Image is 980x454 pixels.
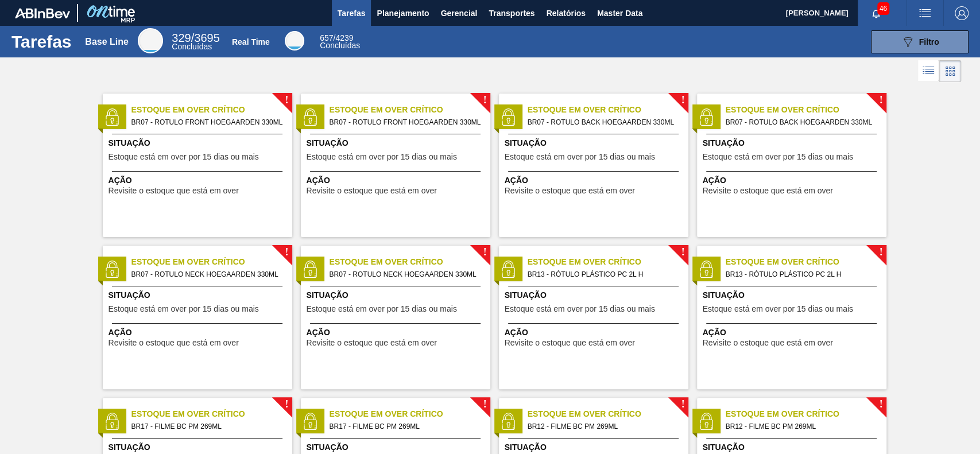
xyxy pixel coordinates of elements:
[109,339,239,347] span: Revisite o estoque que está em over
[320,41,360,50] span: Concluídas
[15,8,70,18] img: TNhmsLtSVTkK8tSr43FrP2fwEKptu5GPRR3wAAAABJRU5ErkJggg==
[103,413,121,430] img: status
[489,6,534,20] span: Transportes
[879,400,882,409] span: !
[703,441,884,453] span: Situação
[505,339,635,347] span: Revisite o estoque que está em over
[499,413,517,430] img: status
[726,116,877,129] span: BR07 - ROTULO BACK HOEGAARDEN 330ML
[131,104,292,116] span: Estoque em Over Crítico
[703,339,833,347] span: Revisite o estoque que está em over
[726,420,877,433] span: BR12 - FILME BC PM 269ML
[698,261,715,278] img: status
[320,33,353,42] span: / 4239
[871,30,969,53] button: Filtro
[109,305,259,313] span: Estoque está em over por 15 dias ou mais
[703,187,833,195] span: Revisite o estoque que está em over
[505,305,655,313] span: Estoque está em over por 15 dias ou mais
[307,441,487,453] span: Situação
[307,153,457,161] span: Estoque está em over por 15 dias ou mais
[597,6,642,20] span: Master Data
[703,137,884,149] span: Situação
[109,187,239,195] span: Revisite o estoque que está em over
[918,6,932,20] img: userActions
[726,408,886,420] span: Estoque em Over Crítico
[546,6,585,20] span: Relatórios
[11,35,72,48] h1: Tarefas
[131,268,283,281] span: BR07 - ROTULO NECK HOEGAARDEN 330ML
[483,96,486,104] span: !
[307,305,457,313] span: Estoque está em over por 15 dias ou mais
[138,28,163,53] div: Base Line
[285,31,304,51] div: Real Time
[307,327,487,339] span: Ação
[307,187,437,195] span: Revisite o estoque que está em over
[499,108,517,126] img: status
[109,153,259,161] span: Estoque está em over por 15 dias ou mais
[307,339,437,347] span: Revisite o estoque que está em over
[681,248,684,257] span: !
[307,174,487,187] span: Ação
[499,261,517,278] img: status
[307,137,487,149] span: Situação
[483,248,486,257] span: !
[131,420,283,433] span: BR17 - FILME BC PM 269ML
[301,108,319,126] img: status
[301,413,319,430] img: status
[505,327,685,339] span: Ação
[858,5,894,21] button: Notificações
[285,96,288,104] span: !
[131,256,292,268] span: Estoque em Over Crítico
[505,174,685,187] span: Ação
[330,116,481,129] span: BR07 - ROTULO FRONT HOEGAARDEN 330ML
[131,408,292,420] span: Estoque em Over Crítico
[103,261,121,278] img: status
[377,6,429,20] span: Planejamento
[528,408,688,420] span: Estoque em Over Crítico
[330,104,490,116] span: Estoque em Over Crítico
[505,187,635,195] span: Revisite o estoque que está em over
[109,174,289,187] span: Ação
[528,256,688,268] span: Estoque em Over Crítico
[681,400,684,409] span: !
[172,32,219,44] span: / 3695
[528,116,679,129] span: BR07 - ROTULO BACK HOEGAARDEN 330ML
[285,248,288,257] span: !
[172,42,212,51] span: Concluídas
[109,289,289,301] span: Situação
[330,256,490,268] span: Estoque em Over Crítico
[330,420,481,433] span: BR17 - FILME BC PM 269ML
[109,137,289,149] span: Situação
[528,420,679,433] span: BR12 - FILME BC PM 269ML
[681,96,684,104] span: !
[877,2,889,15] span: 46
[698,108,715,126] img: status
[301,261,319,278] img: status
[919,37,939,46] span: Filtro
[109,441,289,453] span: Situação
[441,6,478,20] span: Gerencial
[85,37,129,47] div: Base Line
[338,6,366,20] span: Tarefas
[109,327,289,339] span: Ação
[939,60,961,82] div: Visão em Cards
[703,289,884,301] span: Situação
[232,37,270,46] div: Real Time
[528,104,688,116] span: Estoque em Over Crítico
[505,153,655,161] span: Estoque está em over por 15 dias ou mais
[918,60,939,82] div: Visão em Lista
[726,256,886,268] span: Estoque em Over Crítico
[483,400,486,409] span: !
[955,6,969,20] img: Logout
[703,174,884,187] span: Ação
[703,305,853,313] span: Estoque está em over por 15 dias ou mais
[172,32,191,44] span: 329
[172,33,219,51] div: Base Line
[703,327,884,339] span: Ação
[320,34,360,49] div: Real Time
[307,289,487,301] span: Situação
[505,289,685,301] span: Situação
[505,137,685,149] span: Situação
[320,33,333,42] span: 657
[726,268,877,281] span: BR13 - RÓTULO PLÁSTICO PC 2L H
